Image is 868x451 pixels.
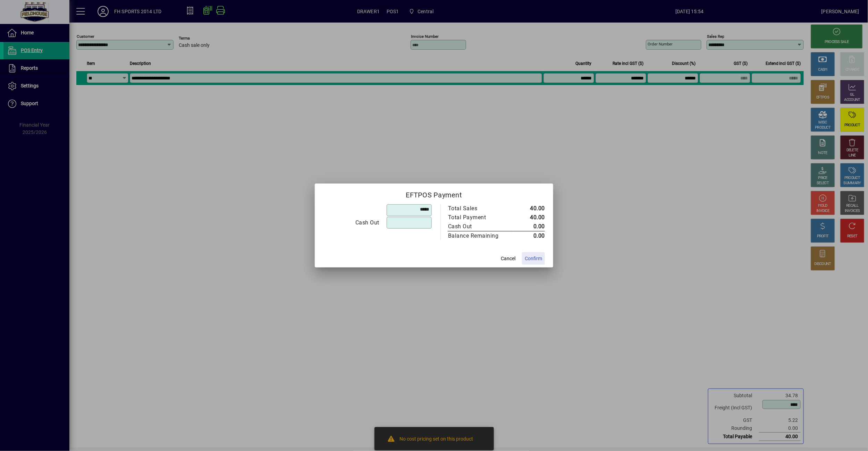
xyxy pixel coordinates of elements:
[513,231,545,241] td: 0.00
[513,213,545,222] td: 40.00
[513,222,545,231] td: 0.00
[448,232,506,240] div: Balance Remaining
[448,204,513,213] td: Total Sales
[448,213,513,222] td: Total Payment
[501,255,515,262] span: Cancel
[448,222,506,231] div: Cash Out
[497,252,519,265] button: Cancel
[525,255,542,262] span: Confirm
[513,204,545,213] td: 40.00
[315,184,553,204] h2: EFTPOS Payment
[323,219,379,227] div: Cash Out
[522,252,545,265] button: Confirm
